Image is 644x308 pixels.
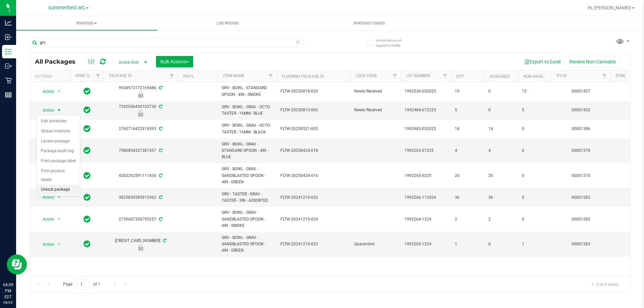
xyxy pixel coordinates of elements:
[520,56,565,67] button: Export to Excel
[572,148,590,153] a: 00001370
[405,241,447,247] span: 1992265-1224
[16,16,157,30] a: Inventory
[3,282,13,300] p: 04:09 PM EDT
[455,126,480,132] span: 14
[37,166,80,185] li: Print product labels
[103,194,178,201] div: 3825830585912962
[37,116,80,126] li: Edit attributes
[405,173,447,179] span: 1992265-0225
[356,73,377,78] a: Lock Code
[389,70,400,82] a: Filter
[222,122,272,135] span: GRV - BOWL - GRAV - OCTO-TASTER - 16MM - BLACK
[455,107,480,113] span: 5
[522,216,547,223] span: 0
[455,88,480,95] span: 15
[5,34,12,41] inline-svg: Inbound
[522,147,547,154] span: 0
[488,194,514,201] span: 36
[37,106,55,115] span: Action
[222,209,272,229] span: GRV - BOWL - GRAV - SANDBLASTED SPOON - 4IN - SMOKE
[48,5,85,11] span: Summerfield WC
[488,241,514,247] span: 0
[5,91,12,98] inline-svg: Reports
[84,124,91,133] span: In Sync
[222,104,272,117] span: GRV - BOWL - GRAV - OCTO-TASTER - 16MM - BLUE
[455,241,480,247] span: 1
[280,107,346,113] span: FLTW-20250813-003
[158,195,162,200] span: Sync from Compliance System
[103,216,178,223] div: 2759687308795257
[160,59,189,64] span: Bulk Actions
[55,193,63,202] span: select
[376,38,409,48] span: Include items not tagged for facility
[55,87,63,96] span: select
[299,16,440,30] a: Inventory Counts
[5,48,12,55] inline-svg: Inventory
[37,146,80,156] li: Package audit log
[456,74,464,79] a: Qty
[572,217,590,222] a: 00001283
[5,19,12,26] inline-svg: Analytics
[405,126,447,132] span: 1992483-052025
[16,20,157,26] span: Inventory
[183,74,194,79] a: THC%
[84,239,91,249] span: In Sync
[405,88,447,95] span: 1992536-052025
[223,73,245,78] a: Item Name
[77,279,89,290] input: 1
[37,214,55,224] span: Action
[109,73,132,78] a: Package ID
[37,87,55,96] span: Action
[522,107,547,113] span: 5
[158,104,162,109] span: Sync from Compliance System
[158,173,162,178] span: Sync from Compliance System
[455,147,480,154] span: 4
[35,74,67,79] div: Actions
[157,16,299,30] a: Lab Results
[84,105,91,115] span: In Sync
[565,56,620,67] button: Receive Non-Cannabis
[406,73,430,78] a: Lot Number
[93,70,104,82] a: Filter
[354,107,396,113] span: Newly Received
[103,104,178,117] div: 7292056430103730
[55,214,63,224] span: select
[166,70,177,82] a: Filter
[522,126,547,132] span: 0
[572,89,590,94] a: 00001437
[37,240,55,249] span: Action
[103,238,178,251] div: [CREDIT_CARD_NUMBER]
[572,195,590,200] a: 00001283
[84,86,91,96] span: In Sync
[405,147,447,154] span: 1992263-01225
[162,238,166,243] span: Sync from Compliance System
[280,241,346,247] span: FLTW-20241219-023
[488,107,514,113] span: 0
[280,147,346,154] span: FLTW-20250424-018
[455,216,480,223] span: 2
[296,38,300,46] span: Clear
[35,58,82,65] span: All Packages
[55,106,63,115] span: select
[488,88,514,95] span: 0
[103,91,178,98] div: Newly Received
[488,126,514,132] span: 14
[37,126,80,136] li: Global inventory
[222,166,272,185] span: GRV - BOWL - GRAV - SANDBLASTED SPOON - 4IN - GREEN
[572,242,590,246] a: 00001283
[557,73,567,78] a: PO ID
[265,70,276,82] a: Filter
[615,73,629,78] a: Strain
[344,20,394,26] span: Inventory Counts
[354,88,396,95] span: Newly Received
[354,241,396,247] span: Quarantine
[588,5,631,10] span: Hi, [PERSON_NAME]!
[158,148,162,153] span: Sync from Compliance System
[440,70,451,82] a: Filter
[282,74,324,79] a: Flourish Package ID
[222,141,272,161] span: GRV - BOWL - GRAV - STANDARD SPOON - 4IN - BLUE
[490,74,510,79] a: Available
[37,136,80,146] li: Locate package
[222,235,272,254] span: GRV - BOWL - GRAV - SANDBLASTED SPOON - 4IN - GREEN
[84,146,91,155] span: In Sync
